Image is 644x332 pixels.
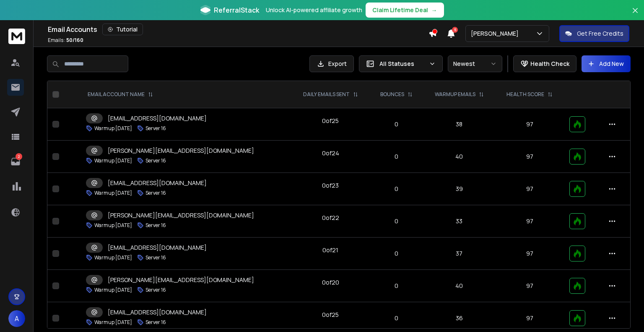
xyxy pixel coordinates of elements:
[108,276,254,284] p: [PERSON_NAME][EMAIL_ADDRESS][DOMAIN_NAME]
[630,5,641,25] button: Close banner
[577,29,623,38] p: Get Free Credits
[145,287,166,293] p: Server 16
[322,117,339,125] div: 0 of 25
[108,308,207,316] p: [EMAIL_ADDRESS][DOMAIN_NAME]
[582,55,631,72] button: Add New
[375,217,418,225] p: 0
[322,278,339,287] div: 0 of 20
[322,214,339,222] div: 0 of 22
[303,91,350,98] p: DAILY EMAILS SENT
[471,29,522,38] p: [PERSON_NAME]
[423,141,495,173] td: 40
[214,5,259,15] span: ReferralStack
[48,24,428,35] div: Email Accounts
[375,282,418,290] p: 0
[322,311,339,319] div: 0 of 25
[559,25,629,42] button: Get Free Credits
[513,55,576,72] button: Health Check
[94,222,132,229] p: Warmup [DATE]
[322,181,339,190] div: 0 of 23
[379,60,426,68] p: All Statuses
[495,238,564,270] td: 97
[145,125,166,132] p: Server 16
[423,205,495,238] td: 33
[16,153,22,160] p: 2
[506,91,544,98] p: HEALTH SCORE
[145,190,166,196] p: Server 16
[495,205,564,238] td: 97
[375,152,418,161] p: 0
[108,243,207,252] p: [EMAIL_ADDRESS][DOMAIN_NAME]
[375,185,418,193] p: 0
[495,173,564,205] td: 97
[322,149,339,157] div: 0 of 24
[495,270,564,302] td: 97
[423,108,495,141] td: 38
[7,153,24,170] a: 2
[94,319,132,326] p: Warmup [DATE]
[145,222,166,229] p: Server 16
[8,310,25,327] button: A
[145,157,166,164] p: Server 16
[375,249,418,258] p: 0
[452,27,458,33] span: 5
[145,319,166,326] p: Server 16
[495,141,564,173] td: 97
[366,3,444,18] button: Claim Lifetime Deal→
[108,211,254,220] p: [PERSON_NAME][EMAIL_ADDRESS][DOMAIN_NAME]
[435,91,475,98] p: WARMUP EMAILS
[94,190,132,196] p: Warmup [DATE]
[380,91,404,98] p: BOUNCES
[423,270,495,302] td: 40
[94,254,132,261] p: Warmup [DATE]
[66,37,83,44] span: 50 / 160
[431,6,437,14] span: →
[102,24,143,35] button: Tutorial
[94,157,132,164] p: Warmup [DATE]
[94,287,132,293] p: Warmup [DATE]
[108,114,207,123] p: [EMAIL_ADDRESS][DOMAIN_NAME]
[108,146,254,155] p: [PERSON_NAME][EMAIL_ADDRESS][DOMAIN_NAME]
[423,173,495,205] td: 39
[423,238,495,270] td: 37
[530,60,569,68] p: Health Check
[309,55,354,72] button: Export
[266,6,362,14] p: Unlock AI-powered affiliate growth
[94,125,132,132] p: Warmup [DATE]
[375,120,418,128] p: 0
[108,179,207,187] p: [EMAIL_ADDRESS][DOMAIN_NAME]
[48,37,83,44] p: Emails :
[495,108,564,141] td: 97
[322,246,338,254] div: 0 of 21
[145,254,166,261] p: Server 16
[448,55,502,72] button: Newest
[88,91,153,98] div: EMAIL ACCOUNT NAME
[375,314,418,322] p: 0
